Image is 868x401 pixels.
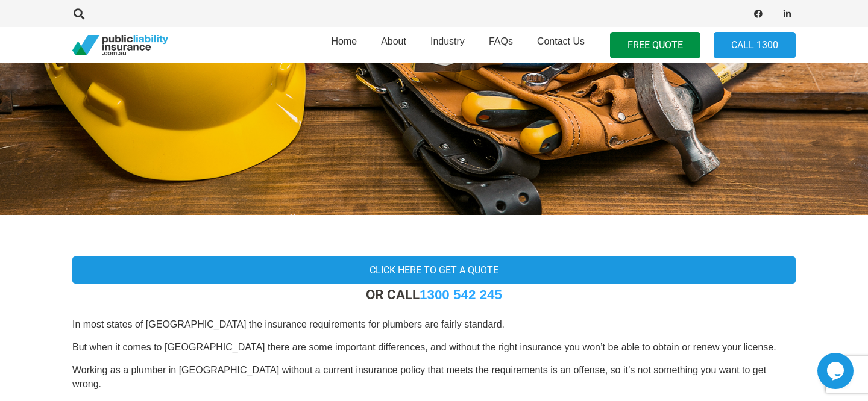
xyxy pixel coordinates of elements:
a: FAQs [477,23,525,67]
a: Call 1300 [714,32,796,59]
span: About [381,36,406,46]
p: But when it comes to [GEOGRAPHIC_DATA] there are some important differences, and without the righ... [72,341,796,354]
a: LinkedIn [779,5,796,22]
a: Click here to get a quote [72,256,796,284]
a: Home [319,23,369,67]
a: FREE QUOTE [610,32,700,59]
span: Home [331,36,357,46]
a: 1300 542 245 [420,287,502,302]
span: Industry [430,36,465,46]
p: Working as a plumber in [GEOGRAPHIC_DATA] without a current insurance policy that meets the requi... [72,364,796,391]
span: FAQs [489,36,513,46]
iframe: chat widget [817,353,856,389]
a: pli_logotransparent [72,35,168,56]
a: Facebook [750,5,767,22]
a: Contact Us [525,23,597,67]
span: Contact Us [537,36,585,46]
a: About [369,23,418,67]
strong: OR CALL [366,287,502,302]
a: Industry [418,23,477,67]
a: Search [67,8,91,19]
p: In most states of [GEOGRAPHIC_DATA] the insurance requirements for plumbers are fairly standard. [72,318,796,331]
